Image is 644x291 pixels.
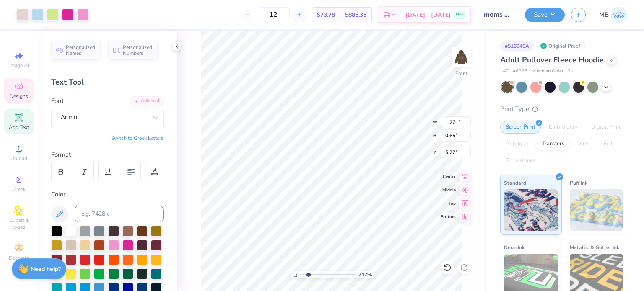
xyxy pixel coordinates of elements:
[611,7,627,23] img: Marianne Bagtang
[504,178,526,187] span: Standard
[504,189,558,231] img: Standard
[532,68,574,75] span: Minimum Order: 12 +
[441,214,456,220] span: Bottom
[500,121,541,134] div: Screen Print
[504,243,525,252] span: Neon Ink
[75,206,164,222] input: e.g. 7428 c
[525,8,565,22] button: Save
[111,135,164,142] button: Switch to Greek Letters
[536,138,570,150] div: Transfers
[543,121,583,134] div: Embroidery
[345,10,366,19] span: $885.36
[598,138,618,150] div: Foil
[453,49,470,65] img: Front
[500,55,604,65] span: Adult Pullover Fleece Hoodie
[51,150,164,160] div: Format
[500,104,627,114] div: Print Type
[455,70,467,77] div: Front
[51,77,164,88] div: Text Tool
[9,62,29,69] span: Image AI
[10,93,28,100] span: Designs
[358,271,372,278] span: 217 %
[13,186,26,193] span: Greek
[4,217,34,230] span: Clipart & logos
[405,10,451,19] span: [DATE] - [DATE]
[478,6,519,23] input: Untitled Design
[572,138,596,150] div: Vinyl
[456,12,465,18] span: FREE
[513,68,527,75] span: # 6926
[9,255,29,261] span: Decorate
[599,10,609,20] span: MB
[10,155,27,162] span: Upload
[538,41,585,51] div: Original Proof
[570,243,619,252] span: Metallic & Glitter Ink
[441,187,456,193] span: Middle
[51,190,164,199] div: Color
[257,7,290,22] input: – –
[570,189,624,231] img: Puff Ink
[599,7,627,23] a: MB
[441,201,456,206] span: Top
[51,96,64,106] label: Font
[500,138,534,150] div: Applique
[500,155,541,167] div: Rhinestones
[31,265,61,273] strong: Need help?
[317,10,335,19] span: $73.78
[441,174,456,180] span: Center
[586,121,626,134] div: Digital Print
[66,44,96,56] span: Personalized Names
[123,44,153,56] span: Personalized Numbers
[130,96,164,106] div: Add Font
[500,68,509,75] span: LAT
[9,124,29,131] span: Add Text
[570,178,587,187] span: Puff Ink
[500,41,534,51] div: # 516040A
